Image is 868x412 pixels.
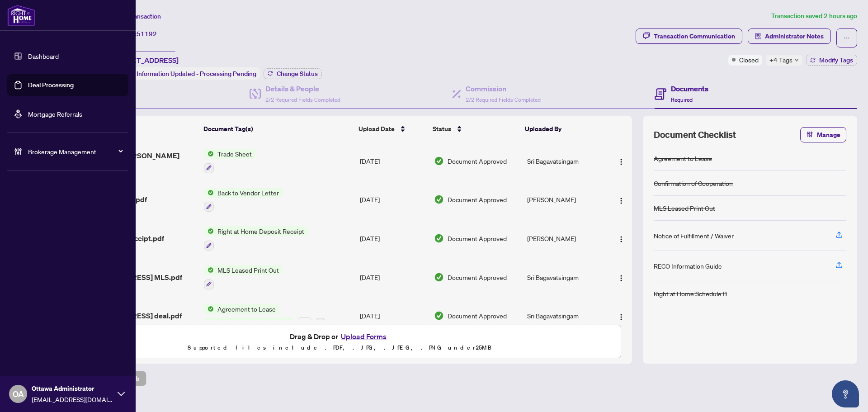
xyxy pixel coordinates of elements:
span: Drag & Drop or [290,331,389,342]
h4: Commission [466,83,541,94]
button: Upload Forms [338,331,389,342]
button: Administrator Notes [748,28,831,44]
img: Document Status [434,156,444,166]
span: Closed [739,55,759,65]
button: Modify Tags [806,55,857,66]
td: [DATE] [356,219,431,258]
img: Document Status [434,272,444,282]
span: Modify Tags [819,57,853,63]
th: (6) File Name [80,116,199,142]
td: [DATE] [356,258,431,297]
div: Right at Home Schedule B [654,289,727,298]
span: 2/2 Required Fields Completed [466,96,541,103]
span: ellipsis [844,35,850,41]
span: Upload Date [359,124,395,134]
img: Status Icon [204,304,214,314]
span: Trade Sheet [214,149,255,159]
span: +4 Tags [769,55,793,65]
img: Status Icon [204,226,214,236]
button: Logo [614,270,628,284]
img: Logo [618,275,625,282]
span: Back to Vendor Letter [214,188,283,198]
img: Document Status [434,194,444,204]
a: Mortgage Referrals [28,110,82,118]
button: Status IconTrade Sheet [204,149,255,173]
span: [EMAIL_ADDRESS][DOMAIN_NAME] [32,394,113,404]
button: Status IconAgreement to LeaseStatus IconConfirmation of Cooperation+1 [204,304,325,328]
a: Dashboard [28,52,59,60]
span: Confirmation of Cooperation [214,317,294,327]
img: Document Status [434,233,444,243]
td: [PERSON_NAME] [524,219,606,258]
button: Status IconMLS Leased Print Out [204,265,283,289]
img: Document Status [434,311,444,321]
span: Brokerage Management [28,147,122,156]
div: Notice of Fulfillment / Waiver [654,231,734,241]
span: solution [755,33,761,39]
td: [DATE] [356,297,431,336]
img: Status Icon [204,265,214,275]
span: Agreement to Lease [214,304,279,314]
span: 2514001 - [PERSON_NAME] reviewed.pdf [84,150,197,172]
span: Right at Home Deposit Receipt [214,226,308,236]
div: MLS Leased Print Out [654,203,715,213]
span: Document Checklist [654,128,736,141]
span: down [794,58,799,62]
img: Logo [618,158,625,166]
img: Status Icon [204,317,214,327]
img: Logo [618,236,625,243]
td: [DATE] [356,180,431,219]
span: 51192 [137,30,157,38]
span: Document Approved [448,233,507,243]
th: Status [429,116,522,142]
button: Logo [614,192,628,207]
div: RECO Information Guide [654,261,722,271]
button: Status IconBack to Vendor Letter [204,188,283,212]
button: Logo [614,231,628,246]
div: Confirmation of Cooperation [654,178,733,188]
span: Information Updated - Processing Pending [137,70,256,78]
p: Supported files include .PDF, .JPG, .JPEG, .PNG under 25 MB [64,342,615,353]
span: Status [433,124,451,134]
td: Sri Bagavatsingam [524,258,606,297]
td: [DATE] [356,142,431,180]
span: MLS Leased Print Out [214,265,283,275]
img: Logo [618,197,625,204]
img: Logo [618,313,625,321]
img: Status Icon [204,188,214,198]
span: Document Approved [448,311,507,321]
td: Sri Bagavatsingam [524,142,606,180]
span: View Transaction [113,12,161,20]
span: Administrator Notes [765,29,824,43]
button: Transaction Communication [636,28,742,44]
span: Drag & Drop orUpload FormsSupported files include .PDF, .JPG, .JPEG, .PNG under25MB [58,325,621,359]
th: Upload Date [355,116,429,142]
div: + 1 [297,317,312,327]
th: Uploaded By [521,116,603,142]
span: Required [671,96,693,103]
button: Open asap [832,380,859,407]
button: Manage [800,127,846,142]
h4: Documents [671,83,708,94]
span: 2/2 Required Fields Completed [265,96,340,103]
span: OA [13,388,24,400]
span: Document Approved [448,194,507,204]
div: Agreement to Lease [654,153,712,163]
td: [PERSON_NAME] [524,180,606,219]
span: Document Approved [448,272,507,282]
a: Deal Processing [28,81,74,89]
button: Logo [614,154,628,168]
h4: Details & People [265,83,340,94]
button: Change Status [264,68,322,79]
span: Manage [817,128,840,142]
button: Logo [614,308,628,323]
td: Sri Bagavatsingam [524,297,606,336]
span: [STREET_ADDRESS] [112,55,179,66]
th: Document Tag(s) [200,116,355,142]
span: Document Approved [448,156,507,166]
span: Change Status [277,71,318,77]
button: Status IconRight at Home Deposit Receipt [204,226,308,251]
article: Transaction saved 2 hours ago [771,11,857,21]
img: Status Icon [204,149,214,159]
div: Status: [112,67,260,80]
